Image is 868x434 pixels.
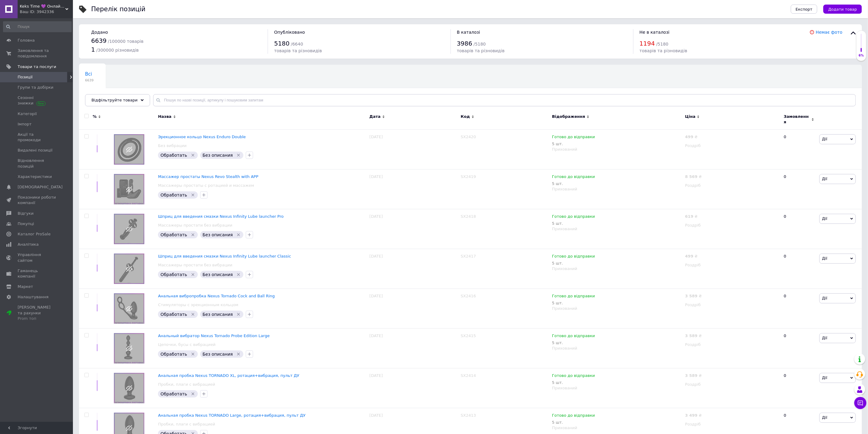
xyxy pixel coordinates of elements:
div: 0 [780,169,818,209]
span: Готово до відправки [552,174,595,181]
span: Акції та промокоди [18,132,56,143]
div: 5 шт. [552,142,595,146]
div: Роздріб [685,382,779,387]
a: Массажеры простати без вибрации [158,223,232,228]
span: Каталог ProSale [18,231,50,237]
span: Додати товар [828,7,857,12]
div: Прихований [552,425,682,431]
span: Готово до відправки [552,214,595,220]
div: [DATE] [368,169,459,209]
div: 5 шт. [552,261,595,265]
a: Анальная пробка Nexus TORNADO XL, ротация+вибрация, пульт ДУ [158,373,299,378]
span: Дата [369,114,381,119]
img: Шприц для введения смазки Nexus Infinity Lube launcher Pro [114,214,144,244]
div: [DATE] [368,289,459,329]
span: 1194 [640,40,655,47]
span: Без описания [203,312,233,317]
span: Обработать [160,153,187,158]
span: Готово до відправки [552,413,595,419]
div: Прихований [552,306,682,311]
span: товарів та різновидів [457,48,505,53]
span: Без описания [203,272,233,277]
span: Імпорт [18,121,32,127]
span: Експорт [796,7,813,12]
svg: Видалити мітку [190,232,195,237]
span: Дії [822,375,827,380]
span: Замовлення та повідомлення [18,48,56,59]
b: 499 [685,135,693,139]
div: [DATE] [368,209,459,249]
svg: Видалити мітку [190,193,195,197]
div: 5 шт. [552,301,595,305]
span: Обработать [160,312,187,317]
span: Характеристики [18,174,52,179]
div: Роздріб [685,422,779,427]
a: Массажеры простаты с ротацией и массажем [158,183,254,188]
span: Эрекционное кольцо Nexus Enduro Double [158,135,246,139]
span: / 100000 товарів [108,39,143,44]
div: [DATE] [368,130,459,169]
span: Код [461,114,470,119]
span: 6639 [85,78,94,83]
span: Дії [822,296,827,300]
span: товарів та різновидів [274,48,322,53]
div: 5 шт. [552,340,595,345]
span: Категорії [18,111,37,117]
span: Додано [91,30,108,35]
span: / 5180 [474,42,486,46]
div: ₴ [685,214,698,219]
img: Массажер простаты Nexus Revo Stealth with APP [114,174,144,204]
b: 499 [685,254,693,258]
div: ₴ [685,373,702,378]
a: Анальный вибратор Nexus Tornado Probe Edition Large [158,333,269,338]
div: Прихований [552,266,682,272]
span: Готово до відправки [552,333,595,340]
span: Відновлення позицій [18,158,56,169]
a: Цепочки, бусы с вибрацией [158,342,215,347]
button: Додати товар [823,5,862,14]
span: Дії [822,336,827,340]
span: Назва [158,114,171,119]
img: Анальная пробка Nexus TORNADO XL, ротация+вибрация, пульт ДУ [114,373,144,403]
div: ₴ [685,333,702,339]
div: 5 шт. [552,181,595,186]
span: Обработать [160,272,187,277]
span: Дії [822,415,827,420]
svg: Видалити мітку [236,352,241,357]
span: Відфільтруйте товари [91,98,138,102]
img: Эрекционное кольцо Nexus Enduro Double [114,134,144,165]
span: Готово до відправки [552,135,595,141]
a: Анальная пробка Nexus TORNADO Large, ротация+вибрация, пульт ДУ [158,413,305,418]
span: Налаштування [18,294,49,300]
span: Сезонні знижки [18,95,56,106]
svg: Видалити мітку [236,232,241,237]
span: Готово до відправки [552,294,595,300]
a: Пробки, плаги с вибрацией [158,422,215,427]
span: Показники роботи компанії [18,195,56,206]
span: Опубліковано [274,30,305,35]
span: Товари та послуги [18,64,56,70]
span: Відображення [552,114,585,119]
div: ₴ [685,413,702,418]
div: ₴ [685,174,702,179]
div: Прихований [552,346,682,351]
b: 8 569 [685,174,698,179]
a: Пробки, плаги с вибрацией [158,382,215,387]
div: 0 [780,209,818,249]
span: Відгуки [18,211,33,216]
div: [DATE] [368,368,459,408]
div: Прихований [552,385,682,391]
span: Без описания [203,232,233,237]
div: 5 шт. [552,221,595,226]
span: Дії [822,216,827,221]
input: Пошук [3,21,72,32]
a: Массажеры простати без вибрации [158,262,232,268]
span: В каталозі [457,30,480,35]
span: Шприц для введения смазки Nexus Infinity Lube launcher Classic [158,254,291,258]
b: 3 499 [685,413,698,418]
svg: Видалити мітку [190,153,195,158]
a: Стимуляторы с эрекционным кольцом [158,302,238,308]
span: SX2415 [461,333,476,338]
span: SX2417 [461,254,476,258]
